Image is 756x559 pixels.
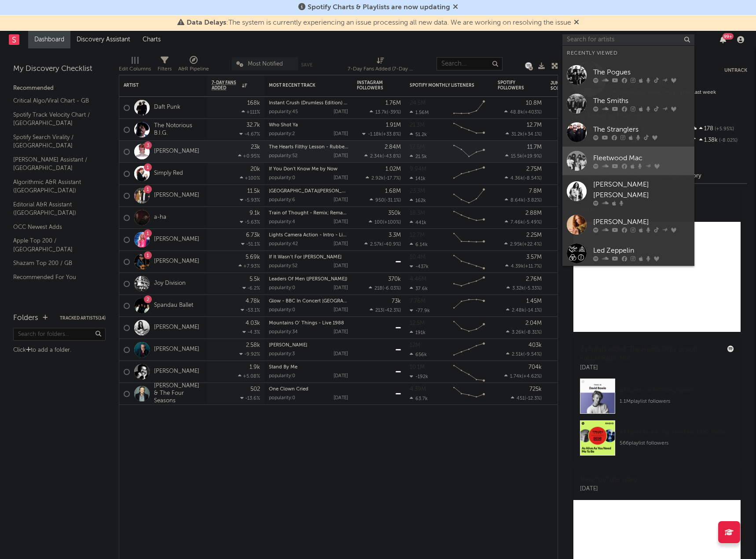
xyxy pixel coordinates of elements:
[269,387,308,392] a: One Clown Cried
[385,176,400,181] span: -17.7 %
[449,295,489,317] svg: Chart title
[593,180,690,201] div: [PERSON_NAME] [PERSON_NAME]
[240,197,260,203] div: -5.93 %
[269,365,348,370] div: Stand By Me
[410,330,426,335] div: 191k
[269,365,297,370] a: Stand By Me
[334,242,348,246] div: [DATE]
[388,210,401,216] div: 350k
[410,264,429,269] div: -437k
[370,242,382,247] span: 2.57k
[247,188,260,194] div: 11.5k
[550,345,586,355] div: 74.4
[510,220,523,225] span: 7.46k
[410,342,420,348] div: 12M
[250,364,260,370] div: 1.9k
[154,214,166,221] a: a-ha
[334,264,348,268] div: [DATE]
[370,154,382,159] span: 2.34k
[388,110,400,115] span: -39 %
[119,53,151,78] div: Edit Columns
[506,329,542,335] div: ( )
[526,298,542,304] div: 1.45M
[389,232,401,238] div: 3.3M
[158,53,172,78] div: Filters
[269,83,335,88] div: Most Recent Track
[410,154,427,159] div: 21.5k
[526,276,542,282] div: 2.76M
[246,342,260,348] div: 2.58k
[525,330,540,335] span: -8.31 %
[580,346,702,362] a: "The Hearts Filthy Lesson - Rubber Radio Mix"
[528,364,542,370] div: 704k
[269,145,348,150] div: The Hearts Filthy Lesson - Rubber Radio Mix
[525,286,540,291] span: -5.33 %
[410,232,425,238] div: 12.7M
[505,175,542,181] div: ( )
[689,123,747,135] div: 178
[239,351,260,357] div: -9.92 %
[212,80,240,91] span: 7-Day Fans Added
[269,211,351,216] a: Train of Thought - Remix; Remaster
[269,277,347,282] a: Leaders Of Men ([PERSON_NAME])
[13,328,106,341] input: Search for folders...
[357,80,388,91] div: Instagram Followers
[410,276,426,282] div: 4.46M
[525,210,542,216] div: 2.88M
[362,131,401,137] div: ( )
[562,239,694,268] a: Led Zeppelin
[334,286,348,291] div: [DATE]
[269,167,338,172] a: If You Don't Know Me by Now
[308,4,450,11] span: Spotify Charts & Playlists are now updating
[724,66,747,75] button: Untrack
[410,110,429,115] div: 1.56M
[269,132,295,136] div: popularity: 2
[713,127,734,132] span: +5.95 %
[505,153,542,159] div: ( )
[410,242,428,247] div: 6.14k
[550,301,586,311] div: 47.1
[550,81,573,91] div: Jump Score
[269,321,348,326] div: Mountains O’ Things - Live 1988
[269,211,348,216] div: Train of Thought - Remix; Remaster
[449,317,489,339] svg: Chart title
[238,153,260,159] div: +0.95 %
[269,308,295,313] div: popularity: 0
[375,308,383,313] span: 213
[620,386,734,396] div: # 50 on This Is [PERSON_NAME]
[13,64,106,74] div: My Discovery Checklist
[527,144,542,150] div: 11.7M
[593,217,690,227] div: [PERSON_NAME]
[506,285,542,291] div: ( )
[269,176,295,180] div: popularity: 0
[154,104,180,111] a: Daft Punk
[348,53,414,78] div: 7-Day Fans Added (7-Day Fans Added)
[498,80,528,91] div: Spotify Followers
[410,166,426,172] div: 9.94M
[269,264,297,268] div: popularity: 52
[410,210,425,216] div: 18.3M
[567,48,690,59] div: Recently Viewed
[512,286,524,291] span: 3.32k
[410,176,426,181] div: 141k
[449,229,489,251] svg: Chart title
[720,36,726,43] button: 99+
[154,236,199,243] a: [PERSON_NAME]
[269,299,348,304] div: Glow - BBC In Concert Paris Theatre, Regent Street, 7th April 1982
[348,64,414,74] div: 7-Day Fans Added (7-Day Fans Added)
[13,272,97,282] a: Recommended For You
[251,144,260,150] div: 23k
[528,342,542,348] div: 403k
[269,299,442,304] a: Glow - BBC In Concert [GEOGRAPHIC_DATA], [GEOGRAPHIC_DATA], [DATE]
[239,131,260,137] div: -4.67 %
[60,316,106,320] button: Tracked Artists(14)
[269,110,298,114] div: popularity: 45
[247,100,260,106] div: 168k
[269,330,298,335] div: popularity: 34
[269,233,348,238] div: Lights Camera Action - Intro - Live From The Tension Tour
[526,166,542,172] div: 2.75M
[524,242,540,247] span: +22.4 %
[524,132,540,137] span: +34.1 %
[269,101,348,106] div: Instant Crush (Drumless Edition) (feat. Julian Casablancas)
[449,119,489,141] svg: Chart title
